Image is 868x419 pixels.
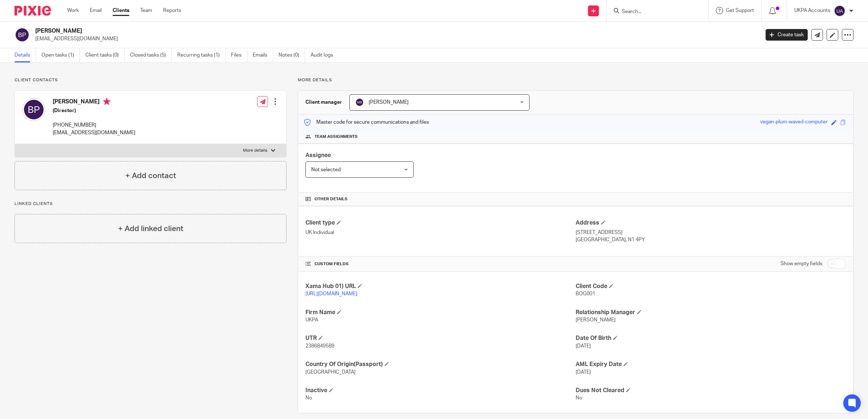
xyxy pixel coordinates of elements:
[305,283,576,290] h4: Xama Hub 01) URL
[85,48,125,62] a: Client tasks (0)
[298,77,853,83] p: More details
[305,344,334,349] span: 2386849589
[305,229,576,236] p: UK Individual
[118,223,183,234] h4: + Add linked client
[53,107,135,114] h5: (Director)
[305,99,342,106] h3: Client manager
[15,201,287,207] p: Linked clients
[243,148,267,153] p: More details
[177,48,226,62] a: Recurring tasks (1)
[279,48,305,62] a: Notes (0)
[253,48,273,62] a: Emails
[304,119,429,126] p: Master code for secure communications and files
[576,361,846,368] h4: AML Expiry Date
[15,6,51,16] img: Pixie
[576,317,616,323] span: [PERSON_NAME]
[576,370,591,375] span: [DATE]
[576,309,846,316] h4: Relationship Manager
[113,7,129,14] a: Clients
[35,27,611,35] h2: [PERSON_NAME]
[369,100,409,105] span: [PERSON_NAME]
[576,395,582,400] span: No
[305,395,312,400] span: No
[15,27,30,42] img: svg%3E
[22,98,45,121] img: svg%3E
[576,219,846,227] h4: Address
[90,7,102,14] a: Email
[53,98,135,107] h4: [PERSON_NAME]
[760,118,828,127] div: vegan-plum-waved-computer
[305,219,576,227] h4: Client type
[125,170,176,181] h4: + Add contact
[315,134,358,140] span: Team assignments
[576,229,846,236] p: [STREET_ADDRESS]
[780,260,822,267] label: Show empty fields
[794,7,830,14] p: UKPA Accounts
[834,5,845,17] img: svg%3E
[103,98,110,105] i: Primary
[576,334,846,342] h4: Date Of Birth
[305,334,576,342] h4: UTR
[576,236,846,243] p: [GEOGRAPHIC_DATA], N1 4PY
[305,387,576,394] h4: Inactive
[305,317,318,323] span: UKPA
[305,261,576,267] h4: CUSTOM FIELDS
[53,129,135,136] p: [EMAIL_ADDRESS][DOMAIN_NAME]
[305,309,576,316] h4: Firm Name
[163,7,181,14] a: Reports
[53,122,135,129] p: [PHONE_NUMBER]
[305,370,356,375] span: [GEOGRAPHIC_DATA]
[311,167,341,172] span: Not selected
[15,48,36,62] a: Details
[355,98,364,107] img: svg%3E
[576,283,846,290] h4: Client Code
[766,29,808,41] a: Create task
[576,344,591,349] span: [DATE]
[305,291,357,296] a: [URL][DOMAIN_NAME]
[305,361,576,368] h4: Country Of Origin(Passport)
[67,7,79,14] a: Work
[311,48,338,62] a: Audit logs
[621,9,686,15] input: Search
[315,196,348,202] span: Other details
[15,77,287,83] p: Client contacts
[130,48,172,62] a: Closed tasks (5)
[305,152,331,158] span: Assignee
[35,35,755,42] p: [EMAIL_ADDRESS][DOMAIN_NAME]
[41,48,80,62] a: Open tasks (1)
[576,387,846,394] h4: Dues Not Cleared
[231,48,247,62] a: Files
[576,291,595,296] span: BOG001
[726,8,754,13] span: Get Support
[140,7,152,14] a: Team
